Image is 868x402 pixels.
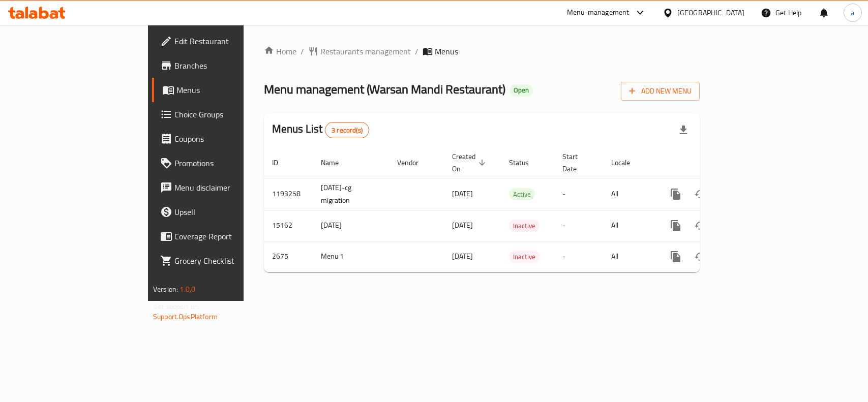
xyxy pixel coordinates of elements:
[621,82,700,101] button: Add New Menu
[655,147,769,178] th: Actions
[153,283,178,296] span: Version:
[313,210,389,241] td: [DATE]
[174,255,285,267] span: Grocery Checklist
[264,78,505,101] span: Menu management ( Warsan Mandi Restaurant )
[174,181,285,194] span: Menu disclaimer
[452,219,473,232] span: [DATE]
[509,251,540,263] span: Inactive
[554,178,603,210] td: -
[603,178,655,210] td: All
[671,118,696,142] div: Export file
[509,220,540,232] div: Inactive
[397,157,432,169] span: Vendor
[611,157,643,169] span: Locale
[174,59,285,72] span: Branches
[664,182,688,206] button: more
[179,283,195,296] span: 1.0.0
[174,108,285,120] span: Choice Groups
[264,45,700,57] nav: breadcrumb
[325,126,369,135] span: 3 record(s)
[629,85,692,98] span: Add New Menu
[272,121,369,138] h2: Menus List
[152,102,293,127] a: Choice Groups
[152,224,293,249] a: Coverage Report
[320,45,411,57] span: Restaurants management
[313,178,389,210] td: [DATE]-cg migration
[664,213,688,238] button: more
[152,175,293,200] a: Menu disclaimer
[321,157,352,169] span: Name
[677,7,744,18] div: [GEOGRAPHIC_DATA]
[603,241,655,272] td: All
[174,35,285,47] span: Edit Restaurant
[264,147,769,272] table: enhanced table
[510,86,533,95] span: Open
[509,188,535,200] div: Active
[152,78,293,102] a: Menus
[415,45,418,57] li: /
[509,189,535,200] span: Active
[152,151,293,175] a: Promotions
[664,244,688,269] button: more
[510,84,533,97] div: Open
[554,241,603,272] td: -
[688,182,712,206] button: Change Status
[174,133,285,145] span: Coupons
[152,29,293,53] a: Edit Restaurant
[174,157,285,169] span: Promotions
[152,53,293,78] a: Branches
[435,45,458,57] span: Menus
[452,187,473,200] span: [DATE]
[325,122,369,138] div: Total records count
[301,45,304,57] li: /
[174,230,285,242] span: Coverage Report
[562,150,591,175] span: Start Date
[452,250,473,263] span: [DATE]
[174,206,285,218] span: Upsell
[567,7,630,19] div: Menu-management
[153,310,218,323] a: Support.OpsPlatform
[152,127,293,151] a: Coupons
[176,84,285,96] span: Menus
[554,210,603,241] td: -
[452,150,489,175] span: Created On
[509,157,542,169] span: Status
[509,220,540,232] span: Inactive
[272,157,291,169] span: ID
[688,213,712,238] button: Change Status
[603,210,655,241] td: All
[313,241,389,272] td: Menu 1
[851,7,854,18] span: a
[152,200,293,224] a: Upsell
[308,45,411,57] a: Restaurants management
[153,300,200,313] span: Get support on:
[152,249,293,273] a: Grocery Checklist
[688,244,712,269] button: Change Status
